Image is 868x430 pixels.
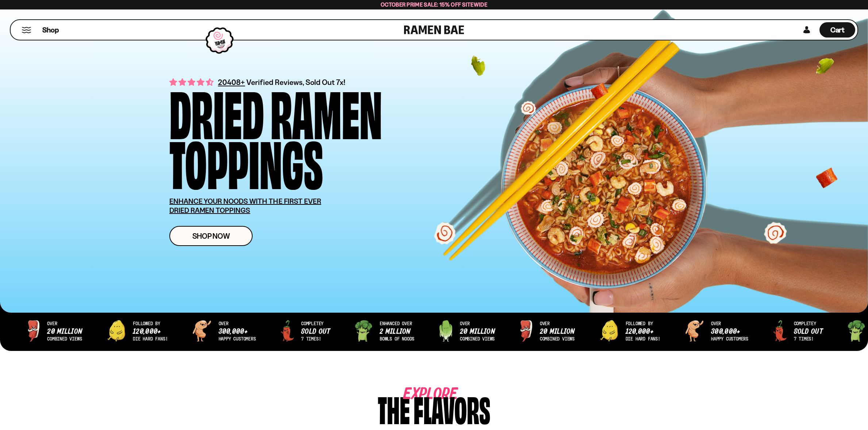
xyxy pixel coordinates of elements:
[169,226,253,246] a: Shop Now
[42,22,59,38] a: Shop
[414,391,490,426] div: flavors
[270,86,382,136] div: Ramen
[192,232,230,240] span: Shop Now
[22,27,31,33] button: Mobile Menu Trigger
[830,26,845,34] span: Cart
[169,136,323,186] div: Toppings
[169,86,264,136] div: Dried
[378,391,410,426] div: The
[42,25,59,35] span: Shop
[819,20,855,40] div: Cart
[403,391,435,398] span: Explore
[381,1,487,8] span: October Prime Sale: 15% off Sitewide
[169,197,321,215] u: ENHANCE YOUR NOODS WITH THE FIRST EVER DRIED RAMEN TOPPINGS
